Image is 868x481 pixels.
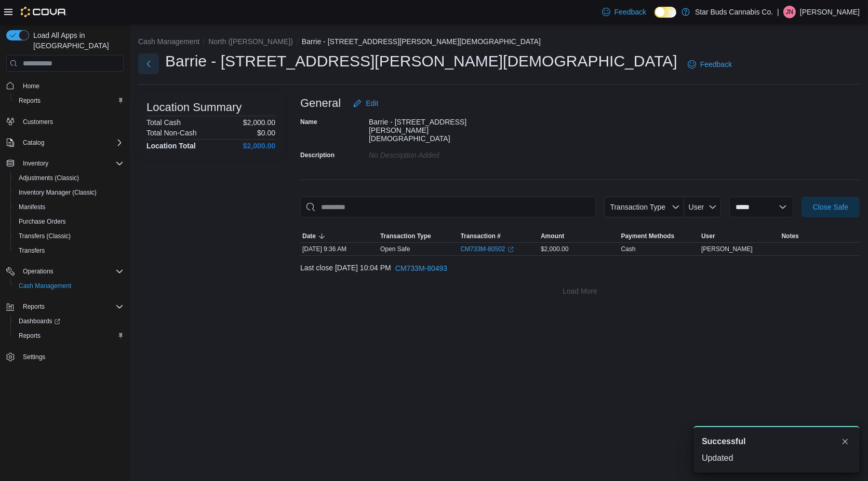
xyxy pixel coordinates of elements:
p: $2,000.00 [243,118,275,127]
span: Inventory [19,157,124,170]
span: Close Safe [813,202,848,212]
button: Reports [10,328,128,343]
span: Reports [19,97,41,105]
button: Home [2,78,128,93]
span: Cash Management [15,280,124,292]
input: Dark Mode [655,7,676,18]
div: Notification [702,435,851,448]
button: Next [138,53,159,74]
a: Transfers [15,244,49,257]
span: Purchase Orders [19,217,66,226]
span: Settings [19,350,124,363]
span: Transaction # [461,232,501,240]
h1: Barrie - [STREET_ADDRESS][PERSON_NAME][DEMOGRAPHIC_DATA] [165,51,677,72]
button: User [699,230,780,242]
a: CM733M-80502External link [461,245,514,253]
span: Payment Methods [621,232,675,240]
button: Adjustments (Classic) [10,171,128,185]
div: [DATE] 9:36 AM [300,243,378,255]
h6: Total Cash [146,118,181,127]
h4: Location Total [146,142,196,150]
button: Dismiss toast [839,435,851,448]
span: User [701,232,715,240]
span: Dashboards [19,317,60,325]
div: Updated [702,452,851,464]
button: Transaction # [459,230,539,242]
a: Adjustments (Classic) [15,172,83,184]
span: Successful [702,435,745,448]
h4: $2,000.00 [243,142,275,150]
span: $2,000.00 [541,245,568,253]
button: Transfers [10,243,128,258]
span: CM733M-80493 [395,263,447,273]
p: | [777,6,779,18]
span: Customers [23,118,53,126]
span: Transfers [15,244,124,257]
button: Customers [2,114,128,129]
div: Jesse Norton [783,6,796,18]
span: Reports [23,303,45,311]
span: Adjustments (Classic) [15,172,124,184]
span: Adjustments (Classic) [19,174,79,182]
svg: External link [508,246,514,253]
span: Load More [563,286,597,296]
a: Dashboards [10,314,128,328]
span: Customers [19,115,124,128]
span: Transfers (Classic) [15,230,124,242]
span: Edit [366,98,378,108]
button: Inventory [19,157,52,170]
button: User [684,197,721,217]
input: This is a search bar. As you type, the results lower in the page will automatically filter. [300,197,596,217]
span: Reports [19,332,41,340]
div: Barrie - [STREET_ADDRESS][PERSON_NAME][DEMOGRAPHIC_DATA] [369,114,508,143]
span: Date [302,232,316,240]
button: North ([PERSON_NAME]) [208,37,293,46]
p: Star Buds Cannabis Co. [695,6,773,18]
a: Feedback [684,54,736,75]
span: JN [786,6,794,18]
a: Home [19,80,44,92]
a: Transfers (Classic) [15,230,75,242]
span: Purchase Orders [15,215,124,228]
div: Cash [621,245,636,253]
h3: Location Summary [146,101,242,114]
button: Edit [349,93,382,114]
a: Reports [15,329,45,342]
span: Catalog [19,136,124,149]
button: Catalog [2,135,128,150]
button: CM733M-80493 [391,258,451,279]
button: Date [300,230,378,242]
span: Transfers [19,246,45,255]
div: No Description added [369,147,508,159]
span: Transfers (Classic) [19,232,71,240]
span: User [689,203,704,211]
span: Catalog [23,139,44,147]
button: Settings [2,349,128,364]
span: Manifests [15,201,124,213]
span: Inventory [23,159,48,168]
span: Settings [23,353,45,361]
button: Transaction Type [604,197,684,217]
nav: Complex example [6,74,124,391]
span: Cash Management [19,282,71,290]
a: Inventory Manager (Classic) [15,186,101,199]
span: Manifests [19,203,45,211]
span: Amount [541,232,564,240]
button: Transaction Type [378,230,459,242]
button: Operations [19,265,58,278]
span: Operations [23,267,54,276]
button: Notes [780,230,860,242]
button: Barrie - [STREET_ADDRESS][PERSON_NAME][DEMOGRAPHIC_DATA] [302,37,541,46]
button: Payment Methods [619,230,700,242]
a: Dashboards [15,315,64,327]
img: Cova [21,7,67,17]
a: Manifests [15,201,49,213]
a: Cash Management [15,280,75,292]
span: Inventory Manager (Classic) [19,188,97,197]
p: [PERSON_NAME] [800,6,860,18]
button: Reports [10,93,128,108]
span: Notes [782,232,799,240]
button: Transfers (Classic) [10,229,128,243]
h6: Total Non-Cash [146,129,197,137]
